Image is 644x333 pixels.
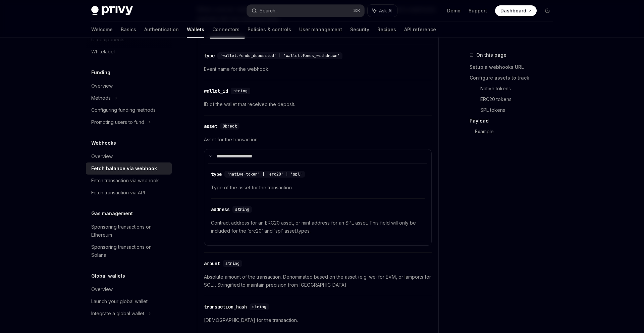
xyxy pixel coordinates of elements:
a: Example [475,126,558,137]
h5: Gas management [91,209,133,218]
div: Integrate a global wallet [91,310,144,318]
div: Fetch balance via webhook [91,164,157,173]
a: Setup a webhooks URL [470,62,558,73]
div: asset [204,123,217,130]
a: Welcome [91,21,113,38]
a: Configuring funding methods [86,104,172,116]
div: amount [204,260,220,267]
button: Search...⌘K [247,5,364,17]
a: Whitelabel [86,46,172,58]
a: Dashboard [495,5,537,16]
div: Whitelabel [91,48,115,56]
span: [DEMOGRAPHIC_DATA] for the transaction. [204,316,432,324]
a: Configure assets to track [470,73,558,83]
a: Security [350,21,369,38]
a: Fetch balance via webhook [86,162,172,175]
span: Asset for the transaction. [204,136,432,144]
a: Wallets [187,21,204,38]
a: Support [469,7,487,14]
a: Basics [121,21,136,38]
div: Search... [260,7,278,15]
span: Type of the asset for the transaction. [211,184,425,192]
div: transaction_hash [204,303,247,310]
span: Contract address for an ERC20 asset, or mint address for an SPL asset. This field will only be in... [211,219,425,235]
div: wallet_id [204,88,228,94]
span: 'wallet.funds_deposited' | 'wallet.funds_withdrawn' [220,53,340,58]
a: Authentication [144,21,179,38]
img: dark logo [91,6,133,15]
h5: Funding [91,68,110,77]
span: string [235,207,249,212]
button: Ask AI [368,5,397,17]
a: Connectors [212,21,239,38]
span: ID of the wallet that received the deposit. [204,100,432,108]
div: Overview [91,285,113,293]
a: Sponsoring transactions on Solana [86,241,172,261]
a: Demo [447,7,461,14]
h5: Global wallets [91,272,125,280]
span: string [252,304,266,310]
a: User management [299,21,342,38]
span: Dashboard [500,7,526,14]
a: API reference [404,21,436,38]
span: Event name for the webhook. [204,65,432,73]
a: Policies & controls [248,21,291,38]
div: Overview [91,152,113,160]
span: string [225,261,239,266]
a: Overview [86,150,172,162]
span: 'native-token' | 'erc20' | 'spl' [227,172,302,177]
div: Prompting users to fund [91,118,144,126]
div: Overview [91,82,113,90]
div: Sponsoring transactions on Solana [91,243,168,259]
a: Overview [86,80,172,92]
span: ⌘ K [353,8,360,13]
div: Fetch transaction via API [91,189,145,197]
span: On this page [476,51,506,59]
a: Fetch transaction via webhook [86,175,172,187]
button: Toggle dark mode [542,5,553,16]
div: Sponsoring transactions on Ethereum [91,223,168,239]
a: Recipes [377,21,396,38]
div: type [211,171,222,178]
a: Payload [470,115,558,126]
div: address [211,206,230,213]
div: Configuring funding methods [91,106,156,114]
div: Launch your global wallet [91,297,148,305]
h5: Webhooks [91,139,116,147]
a: Sponsoring transactions on Ethereum [86,221,172,241]
div: type [204,52,215,59]
span: Absolute amount of the transaction. Denominated based on the asset (e.g. wei for EVM, or lamports... [204,273,432,289]
a: ERC20 tokens [480,94,558,105]
a: Native tokens [480,83,558,94]
span: Object [223,124,237,129]
div: Methods [91,94,111,102]
a: SPL tokens [480,105,558,115]
span: string [233,88,248,94]
a: Launch your global wallet [86,295,172,307]
a: Fetch transaction via API [86,187,172,199]
div: Fetch transaction via webhook [91,177,159,185]
a: Overview [86,283,172,295]
span: Ask AI [379,7,392,14]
